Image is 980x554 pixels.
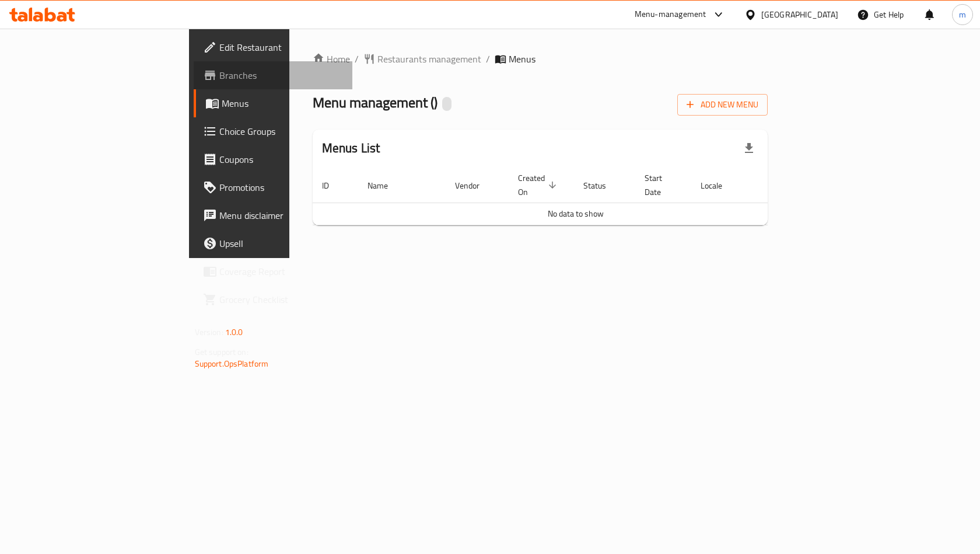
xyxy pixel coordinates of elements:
[195,356,269,371] a: Support.OpsPlatform
[645,171,677,199] span: Start Date
[194,145,353,173] a: Coupons
[194,117,353,145] a: Choice Groups
[219,152,344,166] span: Coupons
[219,236,344,250] span: Upsell
[959,8,966,21] span: m
[195,344,249,360] span: Get support on:
[322,179,344,193] span: ID
[219,124,344,138] span: Choice Groups
[194,61,353,89] a: Branches
[194,229,353,257] a: Upsell
[219,264,344,278] span: Coverage Report
[635,8,706,22] div: Menu-management
[355,52,359,66] li: /
[219,40,344,54] span: Edit Restaurant
[219,208,344,222] span: Menu disclaimer
[219,292,344,306] span: Grocery Checklist
[194,173,353,201] a: Promotions
[509,52,535,66] span: Menus
[322,140,380,157] h2: Menus List
[219,68,344,82] span: Branches
[313,89,437,116] span: Menu management ( )
[194,285,353,313] a: Grocery Checklist
[367,179,403,193] span: Name
[194,201,353,229] a: Menu disclaimer
[701,179,737,193] span: Locale
[735,134,763,162] div: Export file
[195,325,223,340] span: Version:
[486,52,490,66] li: /
[194,89,353,117] a: Menus
[194,257,353,285] a: Coverage Report
[455,179,495,193] span: Vendor
[313,168,839,225] table: enhanced table
[761,8,838,21] div: [GEOGRAPHIC_DATA]
[677,94,768,116] button: Add New Menu
[222,96,344,110] span: Menus
[548,206,604,221] span: No data to show
[194,33,353,61] a: Edit Restaurant
[363,52,481,66] a: Restaurants management
[518,171,560,199] span: Created On
[583,179,621,193] span: Status
[687,97,758,112] span: Add New Menu
[225,325,243,340] span: 1.0.0
[313,52,768,66] nav: breadcrumb
[751,168,839,203] th: Actions
[219,180,344,194] span: Promotions
[377,52,481,66] span: Restaurants management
